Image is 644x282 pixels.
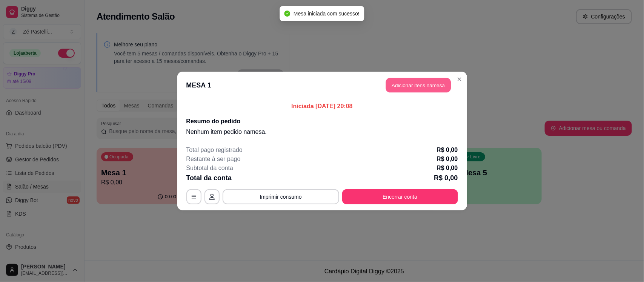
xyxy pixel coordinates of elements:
h2: Resumo do pedido [186,117,458,126]
button: Close [453,73,466,85]
p: Iniciada [DATE] 20:08 [186,102,458,111]
p: Total da conta [186,173,232,183]
button: Imprimir consumo [223,189,339,204]
p: R$ 0,00 [437,155,458,164]
p: R$ 0,00 [437,164,458,173]
button: Encerrar conta [342,189,458,204]
p: Restante à ser pago [186,155,241,164]
span: check-circle [284,11,290,17]
span: Mesa iniciada com sucesso! [294,11,360,17]
header: MESA 1 [177,72,467,99]
button: Adicionar itens namesa [386,78,451,93]
p: R$ 0,00 [434,173,458,183]
p: Subtotal da conta [186,164,234,173]
p: Nenhum item pedido na mesa . [186,127,458,136]
p: R$ 0,00 [437,146,458,155]
p: Total pago registrado [186,146,243,155]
